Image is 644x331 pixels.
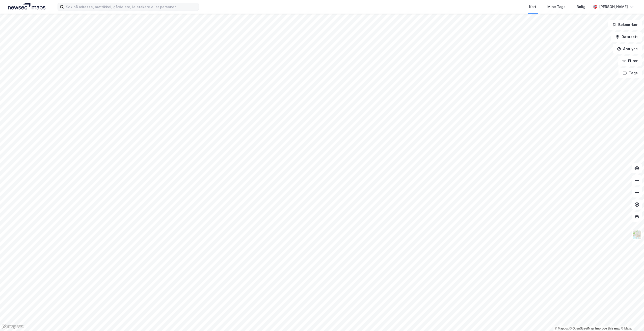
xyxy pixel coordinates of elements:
[577,4,585,10] div: Bolig
[64,3,199,11] input: Søk på adresse, matrikkel, gårdeiere, leietakere eller personer
[608,20,642,30] button: Bokmerker
[619,307,644,331] iframe: Chat Widget
[611,32,642,42] button: Datasett
[570,327,594,330] a: OpenStreetMap
[529,4,536,10] div: Kart
[613,44,642,54] button: Analyse
[599,4,628,10] div: [PERSON_NAME]
[2,324,24,329] a: Mapbox homepage
[618,56,642,66] button: Filter
[632,230,642,240] img: Z
[619,307,644,331] div: Kontrollprogram for chat
[619,68,642,78] button: Tags
[595,327,620,330] a: Improve this map
[8,3,45,11] img: logo.a4113a55bc3d86da70a041830d287a7e.svg
[547,4,566,10] div: Mine Tags
[555,327,569,330] a: Mapbox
